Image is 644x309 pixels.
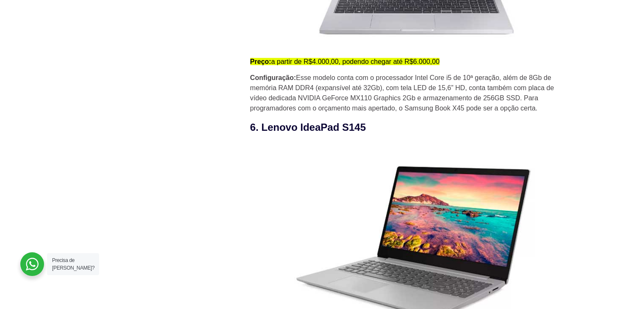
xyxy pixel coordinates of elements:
[250,58,271,65] strong: Preço:
[52,257,94,271] span: Precisa de [PERSON_NAME]?
[250,58,439,65] mark: a partir de R$4.000,00, podendo chegar até R$6.000,00
[492,201,644,309] iframe: Chat Widget
[250,73,572,113] p: Esse modelo conta com o processador Intel Core i5 de 10ª geração, além de 8Gb de memória RAM DDR4...
[492,201,644,309] div: Widget de chat
[250,120,572,135] h3: 6. Lenovo IdeaPad S145
[250,74,296,81] strong: Configuração:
